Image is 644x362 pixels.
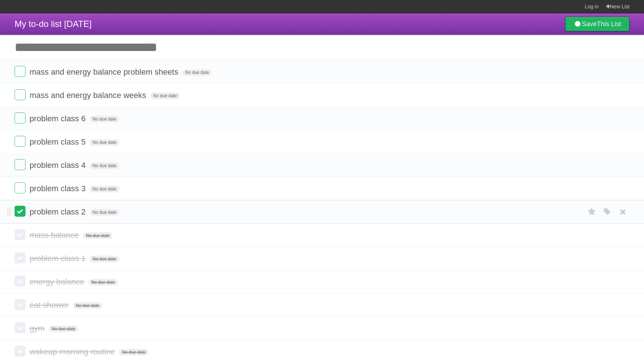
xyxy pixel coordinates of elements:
span: No due date [90,256,119,262]
span: No due date [90,139,119,146]
span: No due date [88,279,118,286]
a: SaveThis List [565,17,629,31]
label: Done [15,322,25,333]
span: No due date [150,93,180,99]
span: No due date [119,349,149,355]
span: problem class 5 [29,137,87,146]
span: eat shower [29,300,71,310]
span: problem class 3 [29,184,87,193]
label: Done [15,113,25,123]
span: No due date [182,69,212,76]
span: No due date [73,302,102,309]
span: problem class 4 [29,161,87,170]
label: Done [15,89,25,100]
span: No due date [90,209,119,216]
span: problem class 6 [29,114,87,123]
label: Done [15,66,25,77]
span: gym [29,324,47,333]
span: mass balance [29,231,81,240]
label: Done [15,182,25,193]
span: No due date [90,162,119,169]
label: Star task [585,206,599,218]
span: No due date [90,116,119,122]
b: This List [597,20,621,28]
span: No due date [90,186,119,192]
label: Done [15,229,25,240]
label: Done [15,276,25,287]
label: Done [15,159,25,170]
span: My to-do list [DATE] [15,19,92,29]
span: No due date [83,232,112,239]
span: No due date [49,326,78,332]
span: problem class 2 [29,207,87,216]
span: wakeup morning routine [29,347,117,356]
span: problem class 1 [29,254,87,263]
span: mass and energy balance problem sheets [29,67,180,76]
label: Done [15,299,25,310]
label: Done [15,252,25,263]
span: energy balance [29,277,86,286]
span: mass and energy balance weeks [29,91,148,100]
label: Done [15,206,25,217]
label: Done [15,136,25,147]
label: Done [15,346,25,357]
